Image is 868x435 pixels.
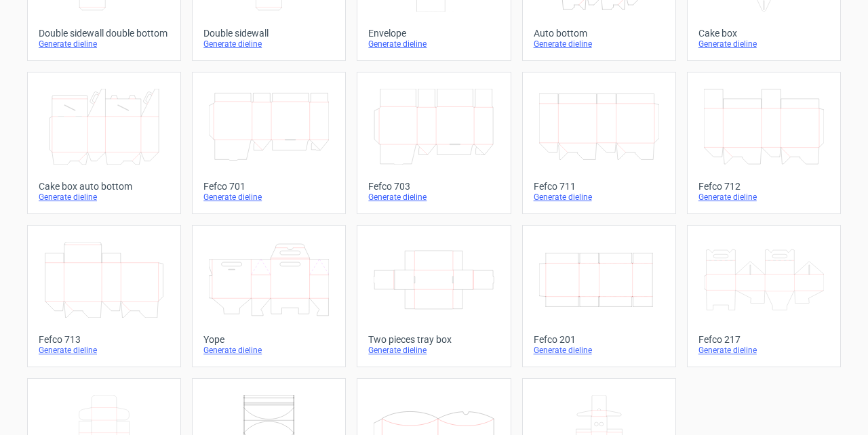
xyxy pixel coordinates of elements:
[368,39,499,49] div: Generate dieline
[698,192,829,203] div: Generate dieline
[698,39,829,49] div: Generate dieline
[368,28,499,39] div: Envelope
[357,72,511,214] a: Fefco 703Generate dieline
[203,345,334,356] div: Generate dieline
[357,225,511,367] a: Two pieces tray boxGenerate dieline
[698,181,829,192] div: Fefco 712
[687,225,841,367] a: Fefco 217Generate dieline
[698,345,829,356] div: Generate dieline
[534,181,665,192] div: Fefco 711
[39,181,170,192] div: Cake box auto bottom
[203,192,334,203] div: Generate dieline
[39,334,170,345] div: Fefco 713
[203,28,334,39] div: Double sidewall
[39,39,170,49] div: Generate dieline
[698,334,829,345] div: Fefco 217
[534,28,665,39] div: Auto bottom
[203,181,334,192] div: Fefco 701
[698,28,829,39] div: Cake box
[534,334,665,345] div: Fefco 201
[368,334,499,345] div: Two pieces tray box
[192,72,346,214] a: Fefco 701Generate dieline
[39,192,170,203] div: Generate dieline
[203,334,334,345] div: Yope
[534,192,665,203] div: Generate dieline
[39,345,170,356] div: Generate dieline
[39,28,170,39] div: Double sidewall double bottom
[203,39,334,49] div: Generate dieline
[368,181,499,192] div: Fefco 703
[534,345,665,356] div: Generate dieline
[27,225,181,367] a: Fefco 713Generate dieline
[368,345,499,356] div: Generate dieline
[368,192,499,203] div: Generate dieline
[522,72,676,214] a: Fefco 711Generate dieline
[27,72,181,214] a: Cake box auto bottomGenerate dieline
[522,225,676,367] a: Fefco 201Generate dieline
[687,72,841,214] a: Fefco 712Generate dieline
[534,39,665,49] div: Generate dieline
[192,225,346,367] a: YopeGenerate dieline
